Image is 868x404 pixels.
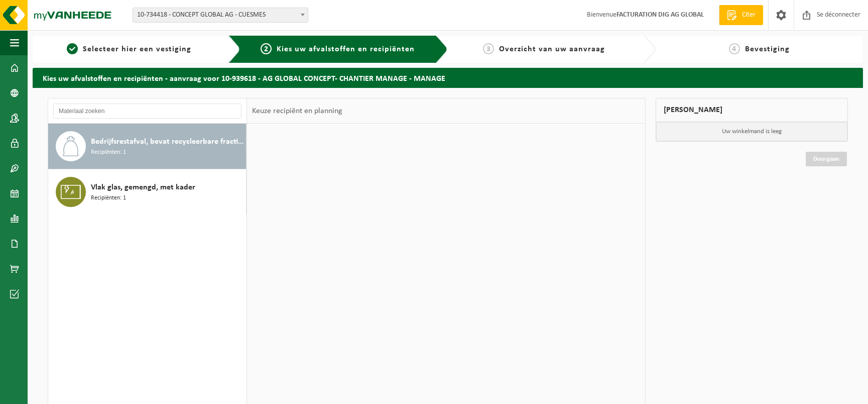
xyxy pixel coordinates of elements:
[91,148,126,157] span: Recipiënten: 1
[719,5,763,25] a: Citer
[67,43,78,54] span: 1
[616,11,704,19] strong: FACTURATION DIG AG GLOBAL
[91,136,243,148] span: Bedrijfsrestafval, bevat recycleerbare fracties
[48,124,246,169] button: Bedrijfsrestafval, bevat recycleerbare fracties Recipiënten: 1
[83,45,191,53] span: Selecteer hier een vestiging
[38,43,220,55] a: 1Selecteer hier een vestiging
[91,181,195,193] span: Vlak glas, gemengd, met kader
[656,122,848,141] p: Uw winkelmand is leeg
[277,45,415,53] span: Kies uw afvalstoffen en recipiënten
[33,68,863,87] h2: Kies uw afvalstoffen en recipiënten - aanvraag voor 10-939618 - AG GLOBAL CONCEPT- CHANTIER MANAG...
[91,193,126,203] span: Recipiënten: 1
[261,43,272,54] span: 2
[48,169,246,215] button: Vlak glas, gemengd, met kader Recipiënten: 1
[729,43,740,54] span: 4
[483,43,494,54] span: 3
[133,8,308,22] span: 10-734418 - AG GLOBAL CONCEPT - CUESMES
[133,8,308,23] span: 10-734418 - AG GLOBAL CONCEPT - CUESMES
[745,45,790,53] span: Bevestiging
[247,98,347,124] div: Keuze recipiënt en planning
[499,45,605,53] span: Overzicht van uw aanvraag
[656,98,848,122] div: [PERSON_NAME]
[53,104,241,119] input: Materiaal zoeken
[739,10,758,20] span: Citer
[806,152,847,166] a: Doorgaan
[587,11,704,19] font: Bienvenue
